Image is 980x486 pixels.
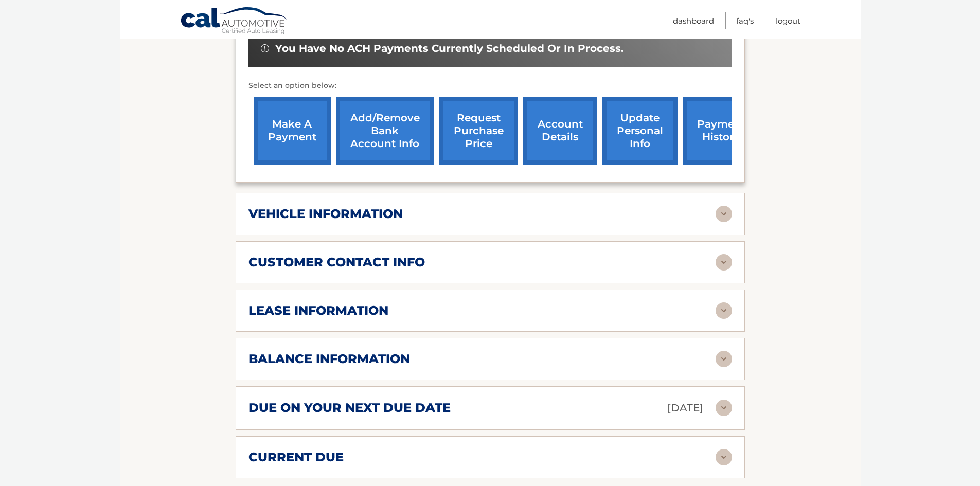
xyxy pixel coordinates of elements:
img: alert-white.svg [261,44,269,52]
a: request purchase price [439,97,518,165]
img: accordion-rest.svg [716,206,732,222]
h2: current due [248,449,344,465]
img: accordion-rest.svg [716,449,732,465]
h2: vehicle information [248,206,403,222]
img: accordion-rest.svg [716,254,732,271]
h2: balance information [248,351,410,367]
a: update personal info [602,97,678,165]
h2: due on your next due date [248,400,451,416]
img: accordion-rest.svg [716,400,732,416]
p: Select an option below: [248,80,732,92]
h2: customer contact info [248,255,425,270]
a: payment history [683,97,760,165]
a: Add/Remove bank account info [336,97,434,165]
a: account details [523,97,597,165]
img: accordion-rest.svg [716,302,732,319]
img: accordion-rest.svg [716,351,732,367]
a: Logout [776,12,800,29]
span: You have no ACH payments currently scheduled or in process. [275,42,623,55]
a: Dashboard [673,12,714,29]
a: make a payment [254,97,331,165]
p: [DATE] [667,399,703,417]
a: FAQ's [736,12,754,29]
h2: lease information [248,303,388,318]
a: Cal Automotive [180,7,288,37]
